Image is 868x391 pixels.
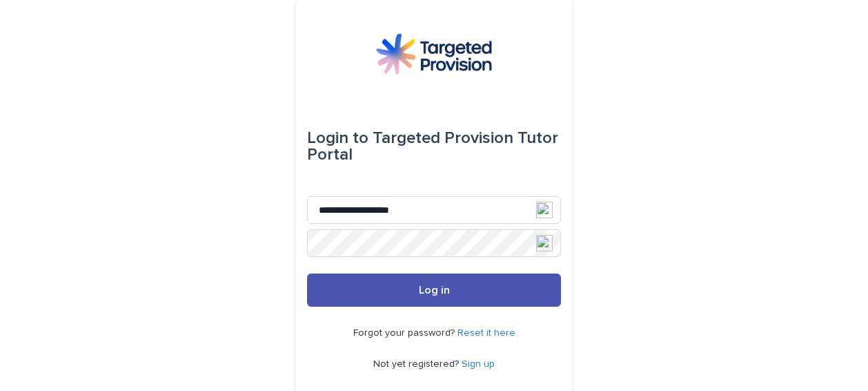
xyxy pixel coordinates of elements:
[353,328,457,338] span: Forgot your password?
[307,130,368,146] span: Login to
[419,285,450,296] span: Log in
[462,359,495,369] a: Sign up
[457,328,515,338] a: Reset it here
[307,119,561,174] div: Targeted Provision Tutor Portal
[376,33,492,75] img: M5nRWzHhSzIhMunXDL62
[536,202,553,218] img: npw-badge-icon-locked.svg
[536,235,553,251] img: npw-badge-icon-locked.svg
[373,359,462,369] span: Not yet registered?
[307,274,561,307] button: Log in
